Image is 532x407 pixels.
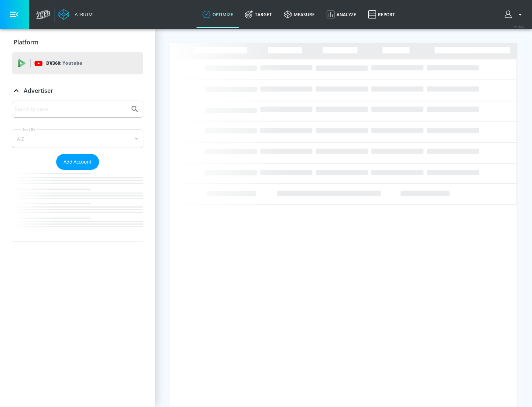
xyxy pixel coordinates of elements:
p: Platform [14,38,38,46]
input: Search by name [15,104,127,114]
div: Platform [12,32,143,53]
span: Add Account [64,158,92,166]
span: v 4.32.0 [514,24,525,28]
a: Report [362,1,401,28]
div: DV360: Youtube [12,52,143,74]
p: DV360: [46,59,82,67]
div: Advertiser [12,101,143,242]
div: A-Z [12,129,143,148]
label: Sort By [21,127,37,132]
a: Target [239,1,278,28]
div: Atrium [72,11,93,18]
button: Add Account [56,154,99,170]
a: Analyze [321,1,362,28]
p: Youtube [62,59,82,67]
a: measure [278,1,321,28]
p: Advertiser [24,87,53,95]
a: Atrium [58,9,93,20]
a: optimize [197,1,239,28]
div: Advertiser [12,80,143,101]
nav: list of Advertiser [12,170,143,242]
